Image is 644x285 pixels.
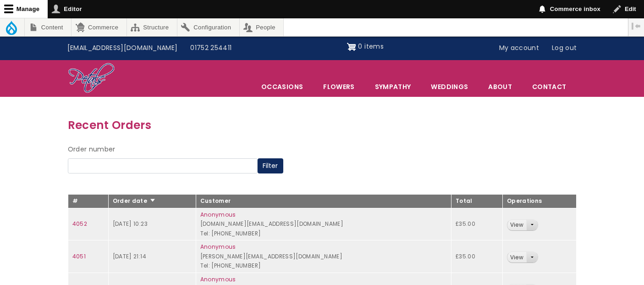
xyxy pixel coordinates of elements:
[196,208,451,240] td: [DOMAIN_NAME][EMAIL_ADDRESS][DOMAIN_NAME] Tel: [PHONE_NUMBER]
[451,195,503,208] th: Total
[68,116,577,134] h3: Recent Orders
[628,18,644,34] button: Vertical orientation
[347,39,384,54] a: Shopping cart 0 items
[421,77,478,96] span: Weddings
[479,77,522,96] a: About
[365,77,421,96] a: Sympathy
[523,77,576,96] a: Contact
[200,243,236,251] a: Anonymous
[72,18,126,36] a: Commerce
[72,220,87,228] a: 4052
[358,42,383,51] span: 0 items
[493,39,546,57] a: My account
[72,252,86,260] a: 4051
[252,77,313,96] span: Occasions
[200,211,236,218] a: Anonymous
[68,62,115,95] img: Home
[68,144,116,155] label: Order number
[177,18,239,36] a: Configuration
[184,39,238,57] a: 01752 254411
[113,252,146,260] time: [DATE] 21:14
[61,39,184,57] a: [EMAIL_ADDRESS][DOMAIN_NAME]
[502,195,576,208] th: Operations
[196,240,451,273] td: [PERSON_NAME][EMAIL_ADDRESS][DOMAIN_NAME] Tel: [PHONE_NUMBER]
[240,18,284,36] a: People
[196,195,451,208] th: Customer
[347,39,356,54] img: Shopping cart
[545,39,583,57] a: Log out
[451,208,503,240] td: £35.00
[507,220,526,230] a: View
[127,18,177,36] a: Structure
[258,158,283,174] button: Filter
[200,275,236,283] a: Anonymous
[113,220,148,228] time: [DATE] 10:23
[314,77,364,96] a: Flowers
[507,252,526,263] a: View
[451,240,503,273] td: £35.00
[113,197,156,205] a: Order date
[68,195,108,208] th: #
[25,18,71,36] a: Content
